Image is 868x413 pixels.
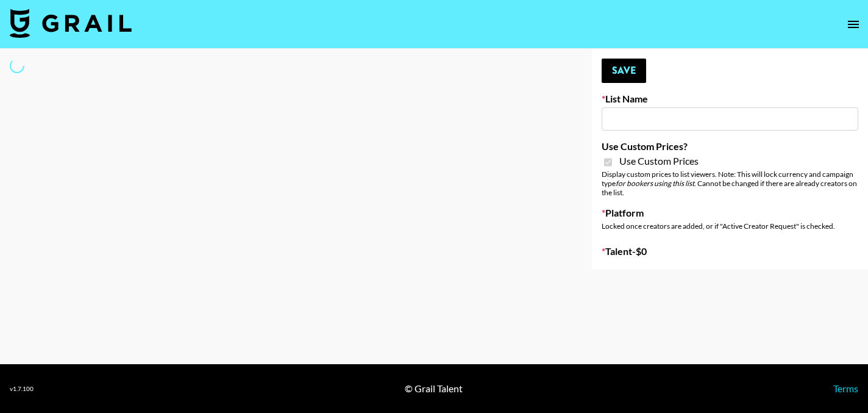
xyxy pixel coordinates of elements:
span: Use Custom Prices [619,155,699,167]
em: for bookers using this list [616,179,694,188]
div: Locked once creators are added, or if "Active Creator Request" is checked. [602,221,858,231]
label: Platform [602,207,858,219]
button: Save [602,59,646,83]
label: Talent - $ 0 [602,245,858,257]
div: Display custom prices to list viewers. Note: This will lock currency and campaign type . Cannot b... [602,170,858,197]
a: Terms [833,382,858,394]
div: © Grail Talent [405,382,463,395]
label: List Name [602,93,858,105]
div: v 1.7.100 [10,385,34,393]
img: Grail Talent [10,9,132,38]
button: open drawer [841,12,866,37]
label: Use Custom Prices? [602,140,858,153]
